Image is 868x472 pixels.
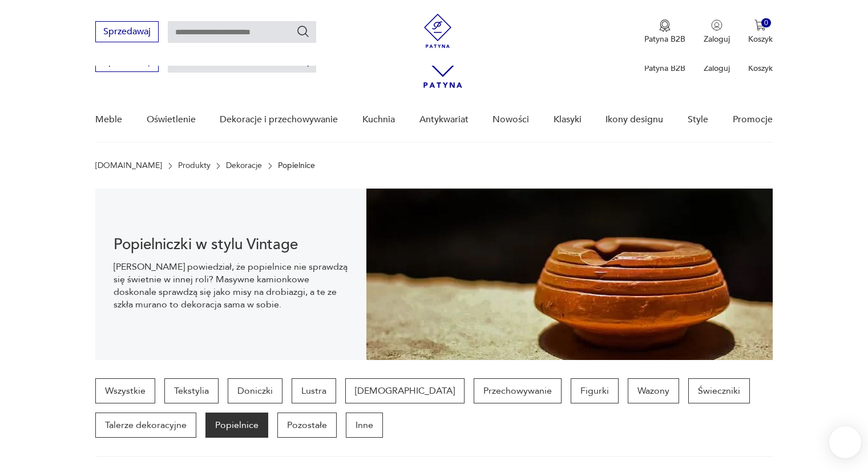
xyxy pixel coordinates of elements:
a: Inne [346,413,383,438]
a: Oświetlenie [147,98,196,142]
button: 0Koszyk [748,19,773,45]
a: Wszystkie [95,378,155,403]
img: Ikona koszyka [754,19,766,31]
button: Sprzedawaj [95,21,159,42]
a: Świeczniki [688,378,750,403]
a: Klasyki [554,98,582,142]
a: Sprzedawaj [95,58,159,66]
a: Antykwariat [419,98,469,142]
a: Nowości [492,98,529,142]
img: Patyna - sklep z meblami i dekoracjami vintage [421,14,455,48]
a: Dekoracje [226,161,262,170]
a: Figurki [571,378,619,403]
p: Koszyk [748,63,773,74]
a: Sprzedawaj [95,29,159,37]
p: Patyna B2B [644,63,685,74]
a: Promocje [733,98,773,142]
p: Zaloguj [704,34,730,45]
a: Ikony designu [605,98,663,142]
button: Patyna B2B [644,19,685,45]
a: Dekoracje i przechowywanie [220,98,338,142]
img: Ikona medalu [659,19,671,32]
a: Produkty [178,161,211,170]
p: Popielnice [278,161,315,170]
img: a207c5be82fb98b9f3a3a306292115d6.jpg [366,189,773,360]
img: Ikonka użytkownika [711,19,722,31]
a: Ikona medaluPatyna B2B [644,19,685,45]
p: Patyna B2B [644,34,685,45]
a: Pozostałe [277,413,337,438]
a: Kuchnia [362,98,395,142]
a: Popielnice [205,413,268,438]
iframe: Smartsupp widget button [829,426,861,458]
a: [DEMOGRAPHIC_DATA] [345,378,465,403]
a: Talerze dekoracyjne [95,413,196,438]
p: [PERSON_NAME] powiedział, że popielnice nie sprawdzą się świetnie w innej roli? Masywne kamionkow... [114,261,348,311]
a: Doniczki [228,378,282,403]
p: Zaloguj [704,63,730,74]
p: Koszyk [748,34,773,45]
a: [DOMAIN_NAME] [95,161,162,170]
button: Szukaj [296,25,310,38]
div: 0 [761,18,771,28]
a: Style [688,98,708,142]
a: Wazony [628,378,679,403]
h1: Popielniczki w stylu Vintage [114,238,348,251]
a: Lustra [292,378,336,403]
a: Przechowywanie [474,378,562,403]
a: Tekstylia [164,378,219,403]
button: Zaloguj [704,19,730,45]
a: Meble [95,98,122,142]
